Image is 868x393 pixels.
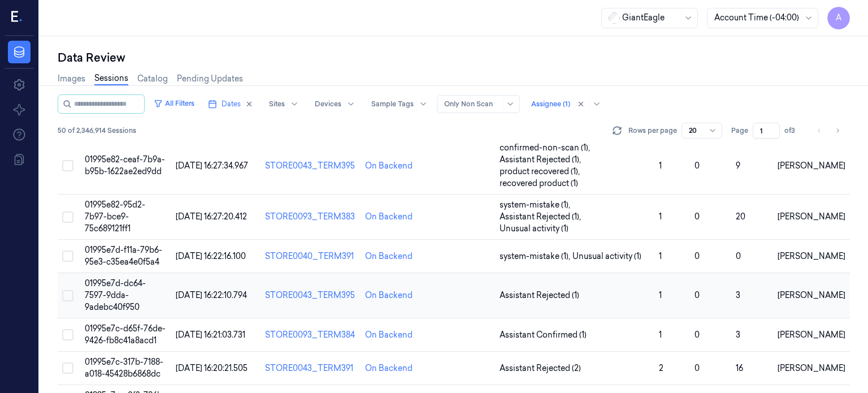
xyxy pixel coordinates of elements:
span: 01995e82-95d2-7b97-bce9-75c689121ff1 [85,200,145,234]
span: 01995e82-ceaf-7b9a-b95b-1622ae2ed9dd [85,154,165,176]
span: [DATE] 16:21:03.731 [176,330,245,340]
span: system-mistake (1) , [500,199,572,211]
span: Assistant Rejected (1) , [500,211,583,223]
a: Pending Updates [177,73,243,85]
span: product recovered (1) , [500,166,582,178]
span: Assistant Rejected (1) [500,290,579,301]
span: [PERSON_NAME] [778,363,845,373]
a: Sessions [94,72,128,85]
div: STORE0093_TERM383 [265,211,356,223]
span: 2 [659,363,663,373]
span: recovered product (1) [500,178,578,189]
div: On Backend [365,290,413,301]
div: On Backend [365,251,413,262]
span: 0 [695,363,700,373]
div: Data Review [58,50,850,66]
span: [PERSON_NAME] [778,211,845,222]
span: 1 [659,251,662,261]
span: Assistant Rejected (2) [500,362,581,374]
span: 0 [695,211,700,222]
span: confirmed-non-scan (1) , [500,142,592,154]
button: Select row [62,362,73,374]
div: STORE0043_TERM395 [265,160,356,172]
span: 0 [695,330,700,340]
nav: pagination [811,123,845,139]
button: Select row [62,160,73,171]
div: STORE0040_TERM391 [265,251,356,262]
span: 0 [736,251,741,261]
span: 1 [659,330,662,340]
span: [DATE] 16:27:20.412 [176,211,247,222]
button: Dates [203,95,258,113]
span: 16 [736,363,743,373]
span: [PERSON_NAME] [778,251,845,261]
span: Unusual activity (1) [500,223,568,235]
span: [PERSON_NAME] [778,290,845,300]
span: Unusual activity (1) [572,251,641,262]
button: A [827,7,850,29]
div: On Backend [365,211,413,223]
span: 01995e7d-f11a-79b6-95e3-c35ea4e0f5a4 [85,245,162,267]
span: [DATE] 16:22:10.794 [176,290,247,300]
div: STORE0043_TERM391 [265,362,356,374]
span: 3 [736,290,740,300]
span: Assistant Rejected (1) , [500,154,583,166]
span: [DATE] 16:27:34.967 [176,161,248,171]
span: 0 [695,161,700,171]
span: [DATE] 16:20:21.505 [176,363,248,373]
button: Select row [62,290,73,301]
span: 1 [659,161,662,171]
p: Rows per page [628,126,677,136]
span: 0 [695,251,700,261]
div: On Backend [365,160,413,172]
a: Catalog [137,73,168,85]
div: STORE0043_TERM395 [265,290,356,301]
span: 20 [736,211,745,222]
button: Select row [62,211,73,223]
div: On Backend [365,362,413,374]
span: 9 [736,161,740,171]
span: 50 of 2,346,914 Sessions [58,126,136,136]
div: On Backend [365,329,413,341]
span: Page [731,126,748,136]
span: Dates [222,99,241,109]
span: 3 [736,330,740,340]
div: STORE0093_TERM384 [265,329,356,341]
span: 01995e7c-d65f-76de-9426-fb8c41a8acd1 [85,323,166,346]
span: [PERSON_NAME] [778,330,845,340]
span: [DATE] 16:22:16.100 [176,251,246,261]
a: Images [58,73,85,85]
span: 0 [695,290,700,300]
button: Go to next page [830,123,845,139]
span: 01995e7d-dc64-7597-9dda-9adebc40f950 [85,278,146,312]
button: Select row [62,329,73,340]
span: of 3 [784,126,802,136]
span: system-mistake (1) , [500,251,572,262]
span: 01995e7c-317b-7188-a018-45428b6868dc [85,357,163,379]
span: Assistant Confirmed (1) [500,329,587,341]
button: Select row [62,251,73,262]
span: 1 [659,211,662,222]
button: All Filters [149,94,199,113]
span: 1 [659,290,662,300]
span: [PERSON_NAME] [778,161,845,171]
